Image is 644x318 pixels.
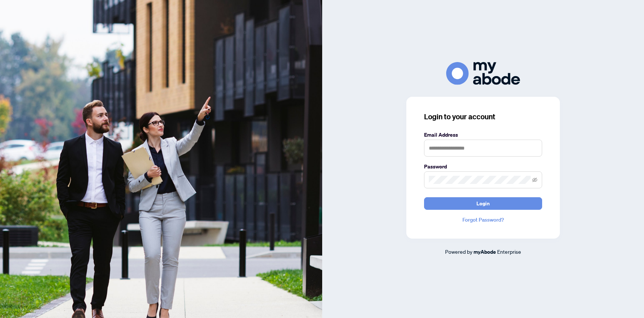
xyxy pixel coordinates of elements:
label: Password [424,163,542,171]
span: Login [476,198,490,209]
a: myAbode [473,248,496,256]
span: Enterprise [497,248,521,255]
a: Forgot Password? [424,216,542,224]
span: Powered by [445,248,472,255]
span: eye-invisible [532,177,537,182]
label: Email Address [424,131,542,139]
img: ma-logo [446,62,520,85]
h3: Login to your account [424,112,542,122]
button: Login [424,197,542,210]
